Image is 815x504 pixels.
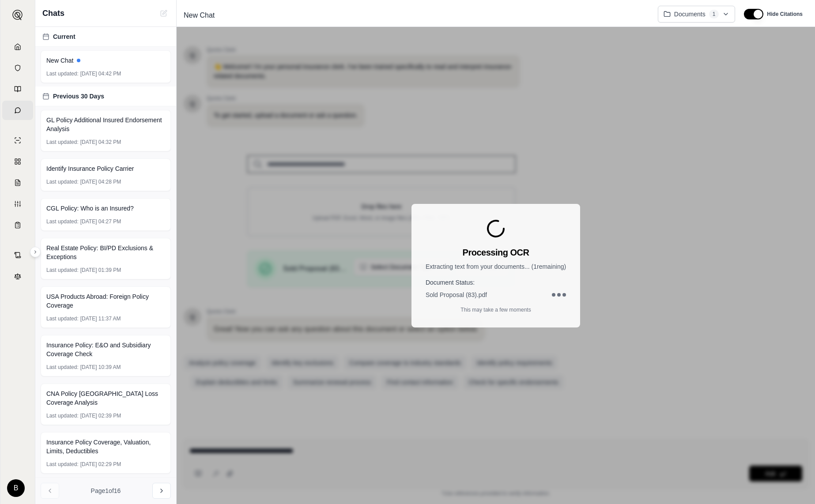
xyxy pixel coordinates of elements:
[80,178,121,185] span: [DATE] 04:28 PM
[46,341,165,358] span: Insurance Policy: E&O and Subsidiary Coverage Check
[2,194,33,214] a: Custom Report
[46,364,79,371] span: Last updated:
[180,8,651,23] div: Edit Title
[46,244,165,261] span: Real Estate Policy: BI/PD Exclusions & Exceptions
[460,306,531,313] p: This may take a few moments
[46,178,79,185] span: Last updated:
[7,479,25,497] div: B
[2,173,33,192] a: Claim Coverage
[658,6,736,23] button: Documents1
[158,8,169,19] button: Cannot create new chat while OCR is processing
[80,364,121,371] span: [DATE] 10:39 AM
[53,92,104,101] span: Previous 30 Days
[46,204,134,213] span: CGL Policy: Who is an Insured?
[767,11,803,18] span: Hide Citations
[46,389,165,407] span: CNA Policy [GEOGRAPHIC_DATA] Loss Coverage Analysis
[2,245,33,265] a: Contract Analysis
[426,262,566,271] p: Extracting text from your documents... ( 1 remaining)
[42,7,64,19] span: Chats
[30,247,41,257] button: Expand sidebar
[2,152,33,171] a: Policy Comparisons
[80,315,121,322] span: [DATE] 11:37 AM
[46,164,134,173] span: Identify Insurance Policy Carrier
[46,218,79,225] span: Last updated:
[674,10,706,19] span: Documents
[46,70,79,77] span: Last updated:
[80,461,121,468] span: [DATE] 02:29 PM
[80,70,121,77] span: [DATE] 04:42 PM
[46,461,79,468] span: Last updated:
[180,8,218,23] span: New Chat
[463,246,529,259] h3: Processing OCR
[2,79,33,99] a: Prompt Library
[426,278,566,287] h4: Document Status:
[80,267,121,274] span: [DATE] 01:39 PM
[91,486,121,495] span: Page 1 of 16
[46,315,79,322] span: Last updated:
[12,10,23,20] img: Expand sidebar
[80,139,121,146] span: [DATE] 04:32 PM
[46,56,73,65] span: New Chat
[709,10,719,19] span: 1
[46,116,165,133] span: GL Policy Additional Insured Endorsement Analysis
[2,58,33,78] a: Documents Vault
[2,215,33,235] a: Coverage Table
[2,37,33,56] a: Home
[2,131,33,150] a: Single Policy
[46,267,79,274] span: Last updated:
[426,290,487,299] span: Sold Proposal (83).pdf
[2,101,33,120] a: Chat
[2,267,33,286] a: Legal Search Engine
[9,6,26,24] button: Expand sidebar
[46,412,79,419] span: Last updated:
[80,412,121,419] span: [DATE] 02:39 PM
[46,438,165,455] span: Insurance Policy Coverage, Valuation, Limits, Deductibles
[46,139,79,146] span: Last updated:
[80,218,121,225] span: [DATE] 04:27 PM
[46,292,165,310] span: USA Products Abroad: Foreign Policy Coverage
[53,32,75,41] span: Current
